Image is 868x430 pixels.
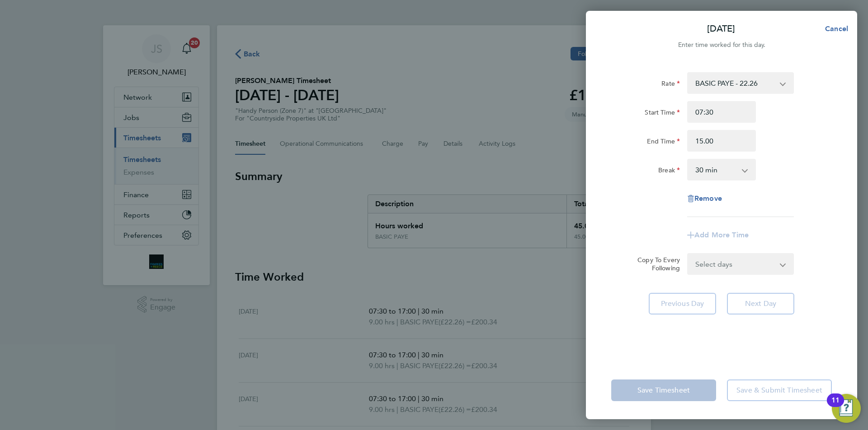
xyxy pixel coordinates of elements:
[661,79,680,90] label: Rate
[647,137,680,148] label: End Time
[658,166,680,177] label: Break
[687,101,756,123] input: E.g. 08:00
[687,195,722,202] button: Remove
[811,20,857,38] button: Cancel
[707,23,735,35] p: [DATE]
[687,130,756,152] input: E.g. 18:00
[645,108,680,119] label: Start Time
[630,256,680,272] label: Copy To Every Following
[832,394,861,423] button: Open Resource Center, 11 new notifications
[694,194,722,203] span: Remove
[831,400,840,412] div: 11
[586,40,857,51] div: Enter time worked for this day.
[822,24,848,33] span: Cancel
